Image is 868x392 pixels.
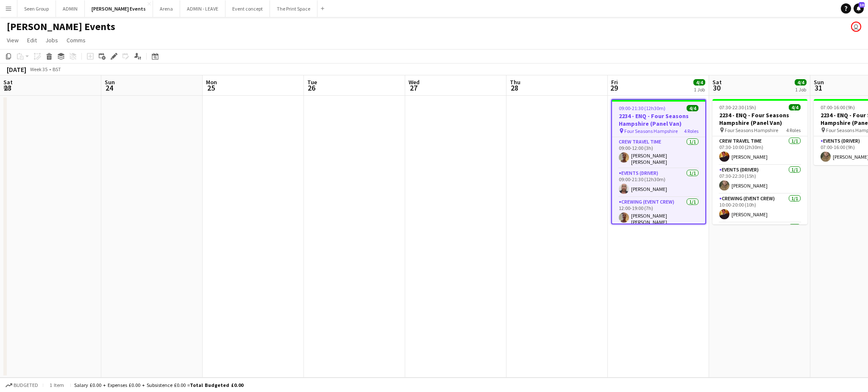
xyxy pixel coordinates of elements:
span: Sun [105,78,115,86]
button: Event concept [225,0,270,17]
span: 30 [711,83,722,93]
h1: [PERSON_NAME] Events [7,20,115,33]
span: 25 [205,83,217,93]
button: Seen Group [17,0,56,17]
app-job-card: 09:00-21:30 (12h30m)4/42234 - ENQ - Four Seasons Hampshire (Panel Van) Four Seasons Hampshire4 Ro... [611,99,706,224]
app-user-avatar: Andrew Boatright [851,22,861,32]
a: 10 [854,3,864,14]
button: ADMIN [56,0,85,17]
a: Jobs [42,35,61,46]
span: Four Seasons Hampshire [624,128,678,134]
span: Jobs [45,36,58,44]
div: 1 Job [694,86,705,93]
span: 27 [407,83,420,93]
app-card-role: Crew Travel Time1/1 [712,223,807,251]
span: Edit [27,36,37,44]
span: 31 [812,83,824,93]
app-card-role: Events (Driver)1/107:30-22:30 (15h)[PERSON_NAME] [712,165,807,194]
span: Comms [67,36,86,44]
span: Budgeted [14,382,38,388]
span: Sun [814,78,824,86]
a: Comms [63,35,89,46]
div: BST [53,66,61,72]
div: Salary £0.00 + Expenses £0.00 + Subsistence £0.00 = [74,382,243,388]
button: The Print Space [270,0,317,17]
span: Mon [206,78,217,86]
app-card-role: Crewing (Event Crew)1/112:00-19:00 (7h)[PERSON_NAME] [PERSON_NAME] [612,197,705,229]
span: Thu [510,78,520,86]
h3: 2234 - ENQ - Four Seasons Hampshire (Panel Van) [612,112,705,127]
span: Sat [3,78,13,86]
span: 23 [2,83,13,93]
span: 26 [306,83,317,93]
button: Arena [153,0,180,17]
span: 4/4 [789,104,801,110]
span: 24 [103,83,115,93]
button: Budgeted [4,381,39,390]
span: 4 Roles [786,127,801,133]
span: Total Budgeted £0.00 [190,382,243,388]
h3: 2234 - ENQ - Four Seasons Hampshire (Panel Van) [712,111,807,127]
span: Fri [611,78,618,86]
span: Tue [307,78,317,86]
span: Sat [712,78,722,86]
a: Edit [24,35,40,46]
span: 07:00-16:00 (9h) [821,104,855,110]
span: 4/4 [795,79,807,86]
button: [PERSON_NAME] Events [85,0,153,17]
span: 09:00-21:30 (12h30m) [619,105,665,111]
div: [DATE] [7,65,26,74]
span: 1 item [47,382,67,388]
a: View [3,35,22,46]
button: ADMIN - LEAVE [180,0,225,17]
span: 10 [859,2,865,8]
span: 4 Roles [684,128,698,134]
span: 4/4 [693,79,705,86]
span: 07:30-22:30 (15h) [719,104,756,110]
app-card-role: Crewing (Event Crew)1/110:00-20:00 (10h)[PERSON_NAME] [712,194,807,223]
span: 28 [509,83,520,93]
app-card-role: Events (Driver)1/109:00-21:30 (12h30m)[PERSON_NAME] [612,168,705,197]
app-card-role: Crew Travel Time1/109:00-12:00 (3h)[PERSON_NAME] [PERSON_NAME] [612,137,705,168]
app-job-card: 07:30-22:30 (15h)4/42234 - ENQ - Four Seasons Hampshire (Panel Van) Four Seasons Hampshire4 Roles... [712,99,807,224]
span: 4/4 [687,105,698,111]
app-card-role: Crew Travel Time1/107:30-10:00 (2h30m)[PERSON_NAME] [712,136,807,165]
span: View [7,36,19,44]
span: Four Seasons Hampshire [725,127,778,133]
span: Week 35 [28,66,49,72]
div: 1 Job [795,86,806,93]
span: 29 [610,83,618,93]
span: Wed [409,78,420,86]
